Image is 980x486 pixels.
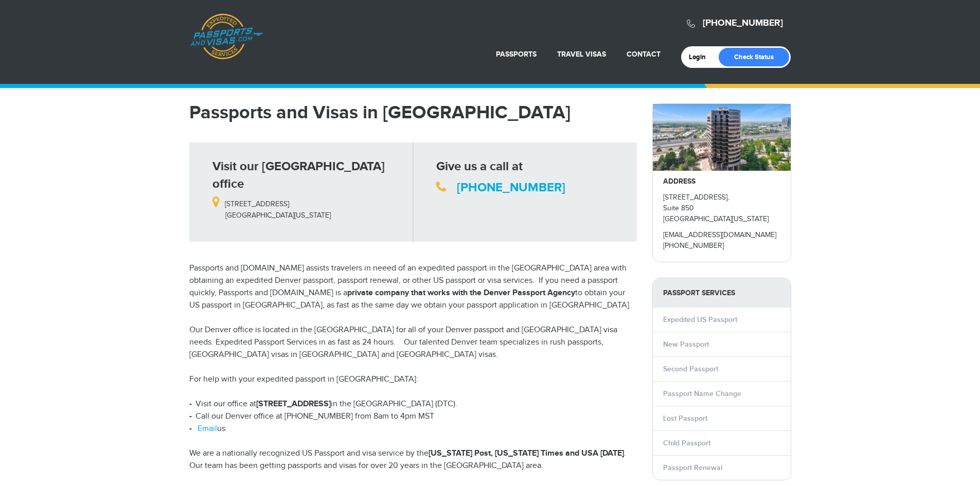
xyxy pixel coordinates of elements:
a: Passport Name Change [663,389,741,398]
a: Travel Visas [557,50,606,59]
li: Call our Denver office at [PHONE_NUMBER] from 8am to 4pm MST [189,410,637,423]
a: Second Passport [663,365,718,373]
a: Check Status [719,48,789,66]
a: Login [689,53,713,61]
strong: [US_STATE] Post, [US_STATE] Times and USA [DATE] [429,448,624,458]
strong: PASSPORT SERVICES [653,278,791,308]
p: [PHONE_NUMBER] [663,241,780,251]
strong: private company that works with the Denver Passport Agency [347,288,575,298]
a: [EMAIL_ADDRESS][DOMAIN_NAME] [663,231,776,239]
strong: [STREET_ADDRESS] [256,399,331,409]
strong: ADDRESS [663,177,696,186]
p: Passports and [DOMAIN_NAME] assists travelers in neeed of an expedited passport in the [GEOGRAPHI... [189,262,637,312]
a: Passports [496,50,537,59]
p: [STREET_ADDRESS], Suite 850 [GEOGRAPHIC_DATA][US_STATE] [663,192,780,225]
p: We are a nationally recognized US Passport and visa service by the . Our team has been getting pa... [189,447,637,472]
img: passportsandvisas_denver_5251_dtc_parkway_-_28de80_-_029b8f063c7946511503b0bb3931d518761db640.jpg [653,104,791,171]
a: Lost Passport [663,414,707,423]
a: Child Passport [663,439,710,447]
li: us. [189,423,637,435]
p: For help with your expedited passport in [GEOGRAPHIC_DATA]: [189,373,637,386]
a: [PHONE_NUMBER] [703,17,783,29]
a: Contact [627,50,661,59]
p: Our Denver office is located in the [GEOGRAPHIC_DATA] for all of your Denver passport and [GEOGRA... [189,324,637,361]
a: New Passport [663,340,709,349]
p: [STREET_ADDRESS] [GEOGRAPHIC_DATA][US_STATE] [212,193,405,221]
strong: Visit our [GEOGRAPHIC_DATA] office [212,159,385,191]
a: Expedited US Passport [663,315,737,324]
a: Passport Renewal [663,463,722,472]
a: [PHONE_NUMBER] [457,180,565,195]
h1: Passports and Visas in [GEOGRAPHIC_DATA] [189,103,637,122]
a: Passports & [DOMAIN_NAME] [190,13,263,60]
strong: Give us a call at [436,159,523,174]
li: Visit our office at in the [GEOGRAPHIC_DATA] (DTC). [189,398,637,410]
a: Email [198,424,217,434]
